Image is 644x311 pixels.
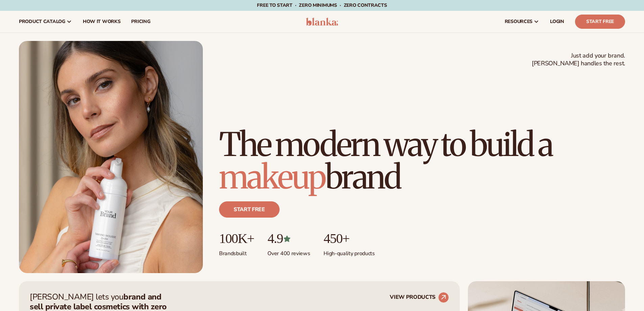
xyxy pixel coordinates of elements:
[19,41,203,273] img: Female holding tanning mousse.
[324,246,375,257] p: High-quality products
[83,19,121,24] span: How It Works
[14,11,77,32] a: product catalog
[499,11,545,32] a: resources
[219,246,254,257] p: Brands built
[532,52,625,68] span: Just add your brand. [PERSON_NAME] handles the rest.
[575,15,625,29] a: Start Free
[545,11,570,32] a: LOGIN
[131,19,150,24] span: pricing
[324,231,375,246] p: 450+
[267,246,310,257] p: Over 400 reviews
[19,19,65,24] span: product catalog
[77,11,126,32] a: How It Works
[219,157,325,197] span: makeup
[257,2,387,8] span: Free to start · ZERO minimums · ZERO contracts
[219,231,254,246] p: 100K+
[219,201,280,218] a: Start free
[550,19,564,24] span: LOGIN
[306,18,338,26] img: logo
[390,292,449,303] a: VIEW PRODUCTS
[219,128,625,193] h1: The modern way to build a brand
[505,19,532,24] span: resources
[126,11,156,32] a: pricing
[267,231,310,246] p: 4.9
